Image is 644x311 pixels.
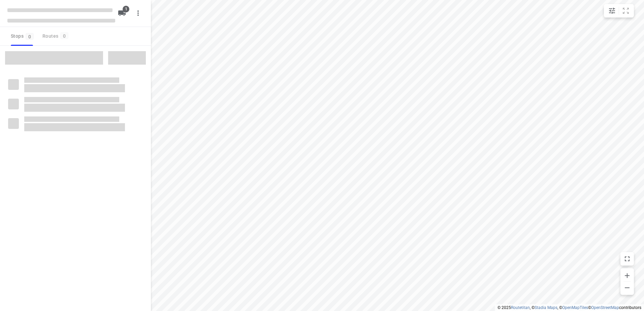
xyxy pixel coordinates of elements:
[562,305,588,310] a: OpenMapTiles
[605,4,619,18] button: Map settings
[591,305,619,310] a: OpenStreetMap
[511,305,530,310] a: Routetitan
[497,305,641,310] li: © 2025 , © , © © contributors
[535,305,557,310] a: Stadia Maps
[604,4,634,18] div: small contained button group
